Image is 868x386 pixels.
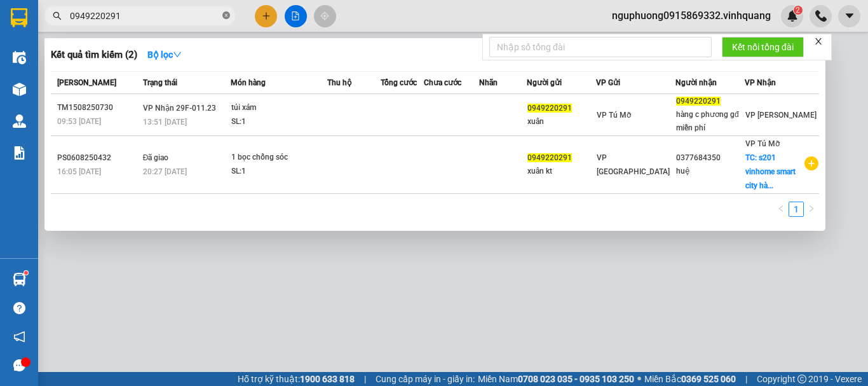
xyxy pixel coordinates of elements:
div: SL: 1 [231,115,327,129]
div: túi xám [231,101,327,115]
span: 13:51 [DATE] [143,118,187,127]
img: warehouse-icon [13,83,26,96]
button: Kết nối tổng đài [722,37,804,57]
div: xuân kt [527,165,595,178]
li: Next Page [804,202,819,217]
div: PS0608250432 [57,151,139,165]
span: 20:27 [DATE] [143,167,187,176]
span: close [814,37,823,46]
span: 0949220291 [527,104,572,113]
span: left [777,205,785,212]
div: hàng c phương gđ miễn phí [676,108,744,135]
img: logo-vxr [11,8,27,27]
h3: Kết quả tìm kiếm ( 2 ) [51,48,137,62]
span: Thu hộ [327,78,351,87]
div: huệ [676,165,744,178]
span: Trạng thái [143,78,177,87]
strong: Bộ lọc [147,50,182,60]
span: [PERSON_NAME] [57,78,116,87]
span: 0949220291 [527,153,572,162]
span: TC: s201 vinhome smart city hà... [745,153,796,190]
span: VP Tú Mỡ [597,111,631,120]
div: xuân [527,115,595,128]
li: Previous Page [773,202,789,217]
span: VP Gửi [596,78,620,87]
span: VP [PERSON_NAME] [745,111,817,120]
li: 1 [789,202,804,217]
span: message [13,359,25,371]
button: right [804,202,819,217]
span: search [53,11,62,20]
span: Tổng cước [381,78,417,87]
span: notification [13,331,25,343]
span: plus-circle [804,156,818,170]
a: 1 [789,202,803,216]
span: VP Nhận 29F-011.23 [143,104,216,113]
span: right [808,205,815,212]
span: 0949220291 [676,97,721,106]
span: close-circle [222,10,230,22]
span: Món hàng [231,78,266,87]
span: VP Nhận [745,78,776,87]
input: Tìm tên, số ĐT hoặc mã đơn [70,9,220,23]
div: 1 bọc chống sóc [231,151,327,165]
button: left [773,202,789,217]
span: down [173,50,182,59]
sup: 1 [24,271,28,275]
span: Đã giao [143,153,169,162]
span: question-circle [13,302,25,314]
span: 09:53 [DATE] [57,117,101,126]
span: Người gửi [527,78,562,87]
img: warehouse-icon [13,273,26,286]
span: VP Tú Mỡ [745,139,780,148]
span: close-circle [222,11,230,19]
div: 0377684350 [676,151,744,165]
input: Nhập số tổng đài [489,37,712,57]
div: TM1508250730 [57,101,139,114]
img: warehouse-icon [13,51,26,64]
button: Bộ lọcdown [137,45,192,65]
span: VP [GEOGRAPHIC_DATA] [597,153,670,176]
img: warehouse-icon [13,114,26,128]
img: solution-icon [13,146,26,160]
span: Nhãn [479,78,498,87]
span: Người nhận [675,78,717,87]
div: SL: 1 [231,165,327,179]
span: Chưa cước [424,78,461,87]
span: 16:05 [DATE] [57,167,101,176]
span: Kết nối tổng đài [732,40,794,54]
